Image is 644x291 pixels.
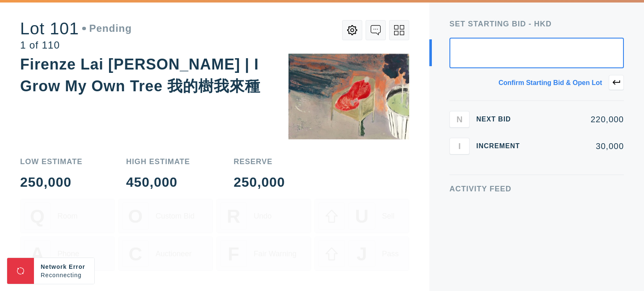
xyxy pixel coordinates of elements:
[449,185,624,193] div: Activity Feed
[499,80,602,86] div: Confirm starting bid & open lot
[476,116,527,123] div: Next Bid
[82,272,84,278] span: .
[449,111,470,128] button: N
[476,143,527,149] div: Increment
[20,40,132,50] div: 1 of 110
[533,142,624,150] div: 30,000
[126,175,190,189] div: 450,000
[86,272,88,278] span: .
[41,271,88,279] div: Reconnecting
[41,263,88,271] div: Network Error
[126,158,190,165] div: High Estimate
[457,114,462,124] span: N
[449,20,624,28] div: Set Starting bid - HKD
[20,175,83,189] div: 250,000
[234,158,285,165] div: Reserve
[82,23,132,33] div: Pending
[20,56,260,95] div: Firenze Lai [PERSON_NAME] | I Grow My Own Tree 我的樹我來種
[234,175,285,189] div: 250,000
[533,115,624,124] div: 220,000
[449,138,470,155] button: I
[20,20,132,37] div: Lot 101
[458,141,461,151] span: I
[83,272,86,278] span: .
[20,158,83,165] div: Low Estimate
